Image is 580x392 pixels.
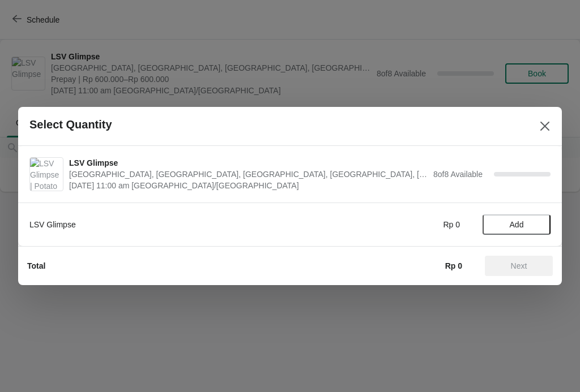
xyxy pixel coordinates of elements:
button: Add [483,214,551,235]
h2: Select Quantity [29,118,112,131]
strong: Rp 0 [445,261,462,270]
strong: Total [27,261,45,270]
span: [DATE] 11:00 am [GEOGRAPHIC_DATA]/[GEOGRAPHIC_DATA] [69,180,428,191]
div: LSV Glimpse [29,219,335,230]
span: 8 of 8 Available [433,170,483,179]
img: LSV Glimpse | Potato Head Suites & Studios, Jalan Petitenget, Seminyak, Badung Regency, Bali, Ind... [30,158,63,191]
button: Close [535,116,555,136]
span: Add [510,220,524,229]
div: Rp 0 [358,219,460,230]
span: LSV Glimpse [69,157,428,169]
span: [GEOGRAPHIC_DATA], [GEOGRAPHIC_DATA], [GEOGRAPHIC_DATA], [GEOGRAPHIC_DATA], [GEOGRAPHIC_DATA] [69,169,428,180]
